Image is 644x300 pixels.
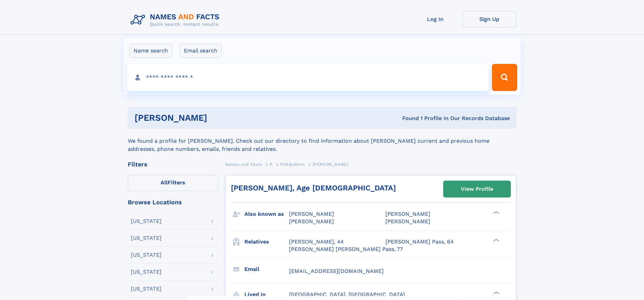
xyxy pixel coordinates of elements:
[289,291,405,298] span: [GEOGRAPHIC_DATA], [GEOGRAPHIC_DATA]
[135,114,305,122] h1: [PERSON_NAME]
[131,286,162,292] div: [US_STATE]
[461,181,493,197] div: View Profile
[180,44,222,58] label: Email search
[313,162,349,167] span: [PERSON_NAME]
[161,179,168,186] span: All
[280,160,305,168] a: Philipsborn
[129,44,172,58] label: Name search
[289,268,384,274] span: [EMAIL_ADDRESS][DOMAIN_NAME]
[492,238,500,242] div: ❯
[280,162,305,167] span: Philipsborn
[385,238,454,246] a: [PERSON_NAME] Pass, 64
[492,210,500,215] div: ❯
[127,64,489,91] input: search input
[128,129,517,153] div: We found a profile for [PERSON_NAME]. Check out our directory to find information about [PERSON_N...
[244,263,289,275] h3: Email
[131,218,162,224] div: [US_STATE]
[225,160,262,168] a: Names and Facts
[244,236,289,248] h3: Relatives
[131,252,162,258] div: [US_STATE]
[128,11,225,29] img: Logo Names and Facts
[289,238,344,246] a: [PERSON_NAME], 44
[270,162,273,167] span: P
[270,160,273,168] a: P
[385,218,430,225] span: [PERSON_NAME]
[131,235,162,241] div: [US_STATE]
[408,11,462,27] a: Log In
[385,211,430,217] span: [PERSON_NAME]
[462,11,517,27] a: Sign Up
[492,291,500,295] div: ❯
[289,211,334,217] span: [PERSON_NAME]
[128,175,218,191] label: Filters
[305,115,510,122] div: Found 1 Profile In Our Records Database
[444,181,510,197] a: View Profile
[131,269,162,275] div: [US_STATE]
[128,199,218,205] div: Browse Locations
[128,161,218,167] div: Filters
[289,218,334,225] span: [PERSON_NAME]
[244,208,289,220] h3: Also known as
[289,246,403,253] a: [PERSON_NAME] [PERSON_NAME] Pass, 77
[492,64,517,91] button: Search Button
[231,184,396,192] a: [PERSON_NAME], Age [DEMOGRAPHIC_DATA]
